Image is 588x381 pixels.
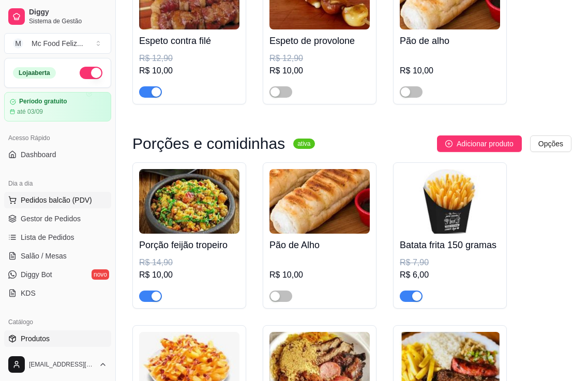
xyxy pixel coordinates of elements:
[269,52,370,65] div: R$ 12,90
[21,195,92,205] span: Pedidos balcão (PDV)
[13,67,56,79] div: Loja aberta
[4,192,111,208] button: Pedidos balcão (PDV)
[19,98,67,105] article: Período gratuito
[4,314,111,330] div: Catálogo
[4,352,111,377] button: [EMAIL_ADDRESS][DOMAIN_NAME]
[269,269,370,281] div: R$ 10,00
[139,256,239,269] div: R$ 14,90
[400,238,500,252] h4: Batata frita 150 gramas
[139,238,239,252] h4: Porção feijão tropeiro
[21,232,74,242] span: Lista de Pedidos
[400,65,500,77] div: R$ 10,00
[21,214,81,224] span: Gestor de Pedidos
[4,266,111,283] a: Diggy Botnovo
[400,256,500,269] div: R$ 7,90
[139,65,239,77] div: R$ 10,00
[269,169,370,234] img: product-image
[4,146,111,163] a: Dashboard
[139,269,239,281] div: R$ 10,00
[132,138,285,150] h3: Porções e comidinhas
[269,65,370,77] div: R$ 10,00
[21,288,36,298] span: KDS
[29,360,95,369] span: [EMAIL_ADDRESS][DOMAIN_NAME]
[13,38,23,49] span: M
[21,251,67,261] span: Salão / Mesas
[437,135,522,152] button: Adicionar produto
[139,169,239,234] img: product-image
[269,34,370,48] h4: Espeto de provolone
[400,269,500,281] div: R$ 6,00
[21,333,50,344] span: Produtos
[4,330,111,347] a: Produtos
[17,108,43,116] article: até 03/09
[21,269,52,280] span: Diggy Bot
[293,139,314,149] sup: ativa
[400,34,500,48] h4: Pão de alho
[445,140,453,147] span: plus-circle
[4,130,111,146] div: Acesso Rápido
[80,67,102,79] button: Alterar Status
[32,38,83,49] div: Mc Food Feliz ...
[538,138,563,149] span: Opções
[4,4,111,29] a: DiggySistema de Gestão
[4,92,111,121] a: Período gratuitoaté 03/09
[4,248,111,264] a: Salão / Mesas
[4,210,111,227] a: Gestor de Pedidos
[21,149,56,160] span: Dashboard
[29,17,107,25] span: Sistema de Gestão
[457,138,514,149] span: Adicionar produto
[4,33,111,54] button: Select a team
[139,34,239,48] h4: Espeto contra filé
[4,285,111,301] a: KDS
[4,175,111,192] div: Dia a dia
[29,8,107,17] span: Diggy
[400,169,500,234] img: product-image
[530,135,571,152] button: Opções
[269,238,370,252] h4: Pão de Alho
[4,229,111,246] a: Lista de Pedidos
[139,52,239,65] div: R$ 12,90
